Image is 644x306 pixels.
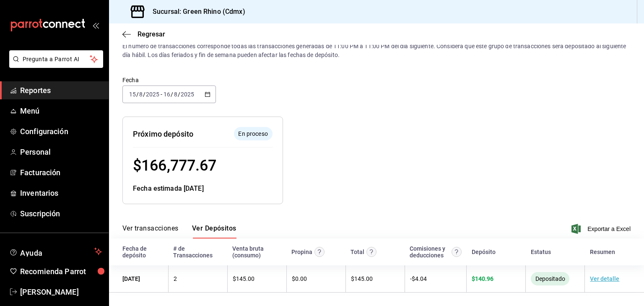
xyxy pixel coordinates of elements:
input: -- [129,91,136,98]
span: / [136,91,139,98]
span: Recomienda Parrot [20,266,102,277]
span: Inventarios [20,187,102,199]
button: Regresar [122,30,165,38]
input: -- [174,91,178,98]
span: Menú [20,105,102,117]
div: Próximo depósito [133,128,193,140]
span: - [161,91,162,98]
span: $ 145.00 [351,275,373,282]
button: Ver transacciones [122,224,179,239]
a: Ver detalle [590,275,619,282]
div: El número de transacciones corresponde todas las transacciones generadas de 11:00 PM a 11:00 PM d... [122,42,631,60]
span: Depositado [532,275,569,282]
a: Pregunta a Parrot AI [6,61,103,70]
div: Estatus [531,249,551,255]
div: Resumen [590,249,615,255]
h3: Sucursal: Green Rhino (Cdmx) [146,7,245,17]
div: Fecha de depósito [122,245,163,259]
svg: Contempla comisión de ventas y propinas, IVA, cancelaciones y devoluciones. [452,247,462,257]
svg: Las propinas mostradas excluyen toda configuración de retención. [314,247,325,257]
span: / [171,91,173,98]
td: [DATE] [109,265,168,293]
div: Total [351,249,364,255]
span: / [143,91,145,98]
span: Reportes [20,85,102,96]
input: ---- [180,91,195,98]
span: / [178,91,180,98]
div: # de Transacciones [173,245,222,259]
td: 2 [168,265,227,293]
input: ---- [145,91,160,98]
span: Suscripción [20,208,102,219]
button: Ver Depósitos [192,224,236,239]
span: Pregunta a Parrot AI [23,55,90,64]
input: -- [139,91,143,98]
span: [PERSON_NAME] [20,286,102,298]
div: Comisiones y deducciones [410,245,449,259]
button: open_drawer_menu [92,22,99,29]
td: $0.00 [286,265,345,293]
span: - $ 4.04 [410,275,427,282]
button: Exportar a Excel [573,224,631,234]
div: Depósito [472,249,496,255]
span: Configuración [20,126,102,137]
span: En proceso [235,130,271,138]
div: Fecha estimada [DATE] [133,184,273,194]
span: Facturación [20,167,102,178]
div: El depósito aún no se ha enviado a tu cuenta bancaria. [234,127,273,140]
div: Propina [291,249,312,255]
label: Fecha [122,77,216,83]
input: -- [163,91,171,98]
button: Pregunta a Parrot AI [9,50,103,68]
span: $ 140.96 [472,275,493,282]
span: $ 166,777.67 [133,157,216,174]
div: Venta bruta (consumo) [232,245,281,259]
svg: Este monto equivale al total de la venta más otros abonos antes de aplicar comisión e IVA. [366,247,377,257]
span: Personal [20,146,102,158]
div: El monto ha sido enviado a tu cuenta bancaria. Puede tardar en verse reflejado, según la entidad ... [531,272,569,285]
span: Regresar [138,30,165,38]
span: $ 145.00 [233,275,254,282]
span: Ayuda [20,246,91,257]
div: navigation tabs [122,224,236,239]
